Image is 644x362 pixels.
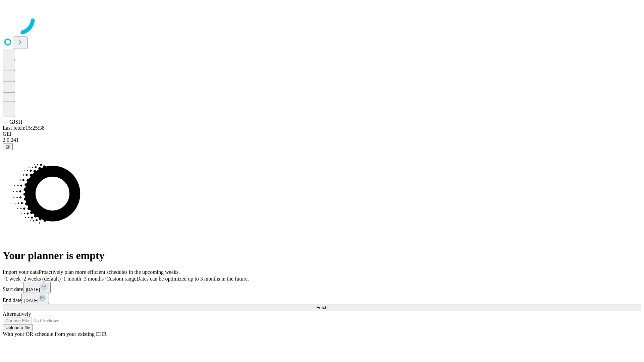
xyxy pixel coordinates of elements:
[21,293,49,304] button: [DATE]
[3,331,107,337] span: With your OR schedule from your existing EHR
[84,276,104,282] span: 3 months
[3,293,641,304] div: End date
[3,131,641,137] div: GEI
[3,324,33,331] button: Upload a file
[23,282,51,293] button: [DATE]
[23,276,61,282] span: 2 weeks (default)
[3,304,641,311] button: Fetch
[3,311,31,317] span: Alternatively
[106,276,136,282] span: Custom range
[9,119,22,125] span: GJSH
[26,287,40,292] span: [DATE]
[3,249,641,262] h1: Your planner is empty
[316,305,327,310] span: Fetch
[3,269,39,275] span: Import your data
[39,269,180,275] span: Proactively plan more efficient schedules in the upcoming weeks.
[3,282,641,293] div: Start date
[63,276,81,282] span: 1 month
[3,143,13,150] button: @
[5,144,10,149] span: @
[137,276,249,282] span: Dates can be optimized up to 3 months in the future.
[3,137,641,143] div: 2.0.241
[3,125,45,131] span: Last fetch: 15:25:38
[24,298,38,303] span: [DATE]
[5,276,21,282] span: 1 week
